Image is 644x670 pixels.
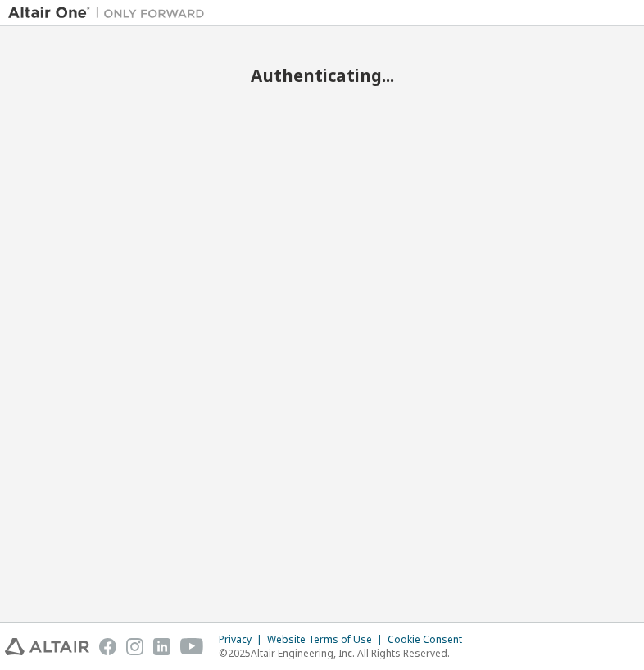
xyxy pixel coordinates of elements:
[8,65,636,86] h2: Authenticating...
[99,638,116,655] img: facebook.svg
[153,638,170,655] img: linkedin.svg
[388,633,472,646] div: Cookie Consent
[219,646,472,660] p: © 2025 Altair Engineering, Inc. All Rights Reserved.
[126,638,143,655] img: instagram.svg
[180,638,204,655] img: youtube.svg
[5,638,89,655] img: altair_logo.svg
[219,633,267,646] div: Privacy
[267,633,388,646] div: Website Terms of Use
[8,5,213,21] img: Altair One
